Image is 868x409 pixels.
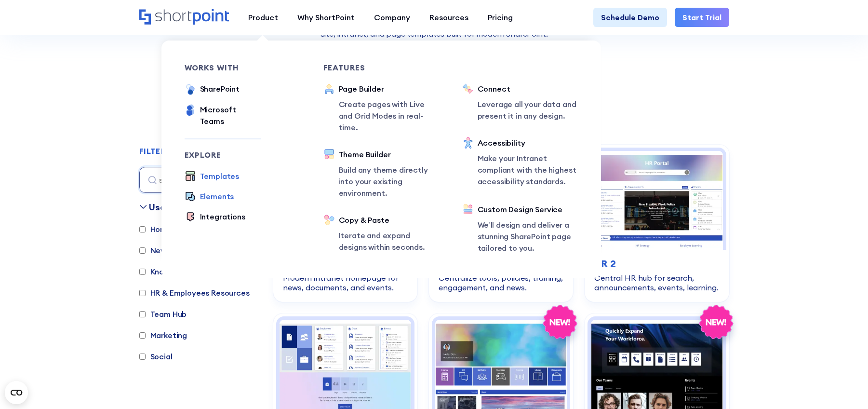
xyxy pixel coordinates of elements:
a: Copy & PasteIterate and expand designs within seconds. [323,214,439,253]
a: Elements [185,191,234,203]
a: Theme BuilderBuild any theme directly into your existing environment. [323,149,439,199]
a: Home [139,9,229,26]
div: Company [374,12,410,23]
input: Team Hub [139,311,146,317]
a: Resources [420,8,478,27]
a: Templates [185,170,240,183]
input: News & Announcement [139,247,146,254]
label: Team Hub [139,308,187,320]
input: Home Pages [139,226,146,232]
a: Start Trial [675,8,729,27]
p: Make your Intranet compliant with the highest accessibility standards. [478,152,578,187]
a: Custom Design ServiceWe’ll design and deliver a stunning SharePoint page tailored to you. [462,204,578,255]
iframe: Chat Widget [694,297,868,409]
div: Features [323,64,439,71]
a: AccessibilityMake your Intranet compliant with the highest accessibility standards. [462,137,578,188]
input: search all templates [139,167,260,193]
label: News & Announcement [139,245,236,256]
div: Use Case [149,201,190,214]
p: Build any theme directly into your existing environment. [339,164,439,199]
a: Pricing [478,8,522,27]
a: ConnectLeverage all your data and present it in any design. [462,83,578,122]
div: Accessibility [478,137,578,149]
div: Connect [478,83,578,95]
button: Open CMP widget [5,381,28,404]
label: HR & Employees Resources [139,287,250,299]
div: Pricing [488,12,513,23]
h3: HR 2 [594,257,719,271]
a: Integrations [185,211,245,223]
div: Page Builder [339,83,439,95]
a: Company [364,8,420,27]
div: Custom Design Service [478,204,578,215]
label: Social [139,351,173,362]
div: Modern intranet homepage for news, documents, and events. [283,273,408,292]
a: Page BuilderCreate pages with Live and Grid Modes in real-time. [323,83,439,133]
input: HR & Employees Resources [139,290,146,296]
div: Product [248,12,278,23]
div: Central HR hub for search, announcements, events, learning. [594,273,719,292]
div: Integrations [200,211,245,222]
div: Microsoft Teams [200,104,261,127]
a: Product [239,8,288,27]
a: Why ShortPoint [288,8,364,27]
div: Copy & Paste [339,214,439,226]
div: Elements [200,191,234,202]
a: HR 2 - HR Intranet Portal: Central HR hub for search, announcements, events, learning.HR 2Central... [585,145,729,302]
div: Explore [185,151,261,159]
a: Schedule Demo [593,8,667,27]
div: works with [185,64,261,71]
a: SharePoint [185,83,240,96]
div: Theme Builder [339,149,439,160]
label: Home Pages [139,223,196,235]
p: Iterate and expand designs within seconds. [339,230,439,253]
div: Templates [200,170,240,182]
p: Leverage all your data and present it in any design. [478,98,578,122]
input: Knowledge Base [139,269,146,275]
p: Create pages with Live and Grid Modes in real-time. [339,98,439,133]
input: Marketing [139,332,146,339]
div: Centralize tools, policies, training, engagement, and news. [439,273,563,292]
label: Knowledge Base [139,266,211,277]
div: Why ShortPoint [297,12,355,23]
input: Social [139,354,146,360]
p: We’ll design and deliver a stunning SharePoint page tailored to you. [478,219,578,254]
a: Microsoft Teams [185,104,261,127]
img: HR 2 - HR Intranet Portal: Central HR hub for search, announcements, events, learning. [591,151,722,250]
label: Marketing [139,329,187,341]
div: Resources [429,12,468,23]
h2: FILTER TEMPLATES [139,147,217,156]
div: SharePoint [200,83,240,95]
